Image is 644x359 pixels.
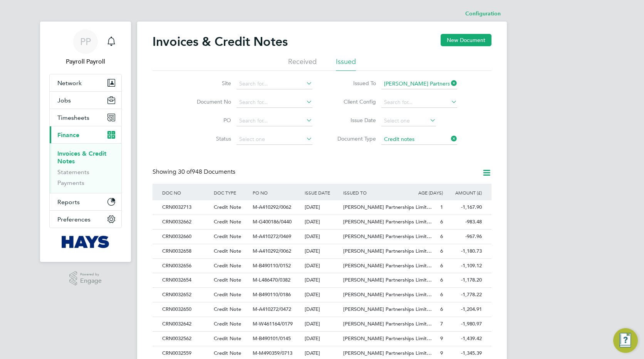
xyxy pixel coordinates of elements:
div: -1,204.91 [445,302,484,317]
li: Configuration [465,6,501,22]
div: -1,109.12 [445,259,484,273]
div: -1,778.22 [445,288,484,302]
span: [PERSON_NAME] Partnerships Limit… [343,320,432,327]
span: 6 [440,277,443,283]
span: [PERSON_NAME] Partnerships Limit… [343,233,432,240]
span: M-W461164/0179 [253,320,293,327]
span: Credit Note [214,335,241,342]
span: Credit Note [214,350,241,356]
div: AGE (DAYS) [406,184,445,201]
label: Document No [187,98,231,105]
span: M-L486470/0382 [253,277,290,283]
span: Credit Note [214,291,241,298]
input: Search for... [381,97,457,108]
span: Credit Note [214,248,241,254]
span: M-A410292/0062 [253,248,291,254]
a: Go to home page [49,236,122,248]
div: Finance [50,143,121,193]
div: -1,180.73 [445,244,484,258]
span: [PERSON_NAME] Partnerships Limit… [343,277,432,283]
span: [PERSON_NAME] Partnerships Limit… [343,350,432,356]
div: -967.96 [445,230,484,244]
span: Timesheets [57,114,89,121]
span: 1 [440,204,443,210]
span: [PERSON_NAME] Partnerships Limit… [343,218,432,225]
label: Site [187,80,231,87]
div: [DATE] [303,230,342,244]
button: Preferences [50,211,121,228]
span: Credit Note [214,277,241,283]
div: DOC TYPE [212,184,251,201]
span: Credit Note [214,233,241,240]
span: 6 [440,291,443,298]
li: Received [288,57,317,71]
div: AMOUNT (£) [445,184,484,201]
div: [DATE] [303,302,342,317]
span: Credit Note [214,306,241,312]
span: Finance [57,131,79,139]
button: New Document [441,34,491,46]
div: [DATE] [303,273,342,287]
span: M-A410272/0472 [253,306,291,312]
div: [DATE] [303,332,342,346]
a: PPPayroll Payroll [49,29,122,66]
label: Document Type [332,135,376,142]
span: Jobs [57,97,71,104]
h2: Invoices & Credit Notes [153,34,288,49]
div: CRN0032713 [160,200,212,215]
span: [PERSON_NAME] Partnerships Limit… [343,204,432,210]
button: Jobs [50,92,121,109]
div: [DATE] [303,259,342,273]
span: 9 [440,335,443,342]
label: Client Config [332,98,376,105]
button: Timesheets [50,109,121,126]
div: CRN0032662 [160,215,212,229]
span: M-A410292/0062 [253,204,291,210]
label: Issued To [332,80,376,87]
span: M-B490101/0145 [253,335,291,342]
div: CRN0032656 [160,259,212,273]
div: CRN0032650 [160,302,212,317]
span: Engage [80,278,102,284]
a: Powered byEngage [69,271,102,286]
button: Engage Resource Center [613,328,638,353]
span: Payroll Payroll [49,57,122,66]
span: [PERSON_NAME] Partnerships Limit… [343,248,432,254]
span: [PERSON_NAME] Partnerships Limit… [343,335,432,342]
div: ISSUED TO [341,184,406,201]
span: M-B490110/0152 [253,262,291,269]
span: [PERSON_NAME] Partnerships Limit… [343,291,432,298]
label: Issue Date [332,117,376,124]
li: Issued [336,57,356,71]
span: Network [57,79,82,87]
div: CRN0032660 [160,230,212,244]
div: CRN0032658 [160,244,212,258]
div: [DATE] [303,244,342,258]
span: M-B490110/0186 [253,291,291,298]
span: Credit Note [214,204,241,210]
a: Payments [57,179,84,186]
span: Credit Note [214,320,241,327]
div: -1,167.90 [445,200,484,215]
div: -1,980.97 [445,317,484,331]
span: [PERSON_NAME] Partnerships Limit… [343,306,432,312]
div: [DATE] [303,317,342,331]
input: Select one [381,116,436,126]
span: 7 [440,320,443,327]
span: M-A410272/0469 [253,233,291,240]
input: Search for... [236,97,312,108]
div: CRN0032642 [160,317,212,331]
span: 6 [440,306,443,312]
span: 30 of [178,168,192,176]
div: CRN0032654 [160,273,212,287]
label: PO [187,117,231,124]
button: Network [50,74,121,91]
input: Search for... [236,79,312,89]
div: CRN0032562 [160,332,212,346]
span: Powered by [80,271,102,278]
span: 6 [440,233,443,240]
input: Search for... [381,79,457,89]
div: ISSUE DATE [303,184,342,201]
div: [DATE] [303,200,342,215]
nav: Main navigation [40,22,131,262]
